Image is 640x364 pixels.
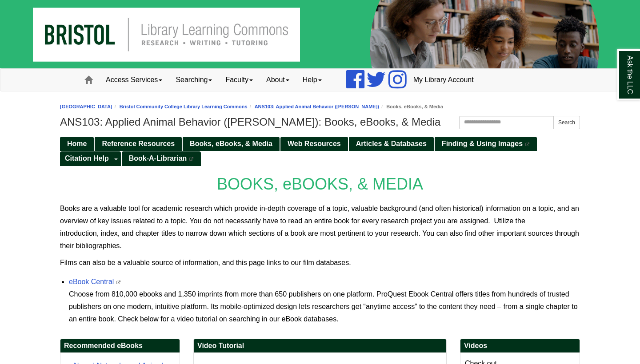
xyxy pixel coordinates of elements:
[435,137,537,151] a: Finding & Using Images
[60,104,112,109] a: [GEOGRAPHIC_DATA]
[442,140,523,147] span: Finding & Using Images
[525,142,530,146] i: This link opens in a new window
[194,339,446,353] h2: Video Tutorial
[349,137,434,151] a: Articles & Databases
[460,339,580,353] h2: Videos
[99,69,169,91] a: Access Services
[189,157,194,161] i: This link opens in a new window
[60,202,580,252] p: Books are a valuable tool for academic research which provide in-depth coverage of a topic, valua...
[120,104,248,109] a: Bristol Community College Library Learning Commons
[69,278,114,285] a: eBook Central
[407,69,480,91] a: My Library Account
[280,137,348,151] a: Web Resources
[60,116,580,128] h1: ANS103: Applied Animal Behavior ([PERSON_NAME]): Books, eBooks, & Media
[60,136,580,166] div: Guide Pages
[116,281,121,285] i: This link opens in a new window
[60,137,94,151] a: Home
[122,151,201,166] a: Book-A-Librarian
[288,140,341,147] span: Web Resources
[190,140,272,147] span: Books, eBooks, & Media
[95,137,182,151] a: Reference Resources
[255,104,379,109] a: ANS103: Applied Animal Behavior ([PERSON_NAME])
[102,140,175,147] span: Reference Resources
[260,69,296,91] a: About
[60,339,180,353] h2: Recommended eBooks
[65,154,109,162] span: Citation Help
[183,137,280,151] a: Books, eBooks, & Media
[217,175,423,193] span: BOOKS, eBOOKS, & MEDIA
[356,140,427,147] span: Articles & Databases
[169,69,219,91] a: Searching
[67,140,87,147] span: Home
[60,257,580,269] p: Films can also be a valuable source of information, and this page links to our film databases.
[129,154,187,162] span: Book-A-Librarian
[69,288,580,325] div: Choose from 810,000 ebooks and 1,350 imprints from more than 650 publishers on one platform. ProQ...
[296,69,328,91] a: Help
[553,116,580,129] button: Search
[379,103,443,111] li: Books, eBooks, & Media
[219,69,260,91] a: Faculty
[60,151,112,166] a: Citation Help
[60,103,580,111] nav: breadcrumb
